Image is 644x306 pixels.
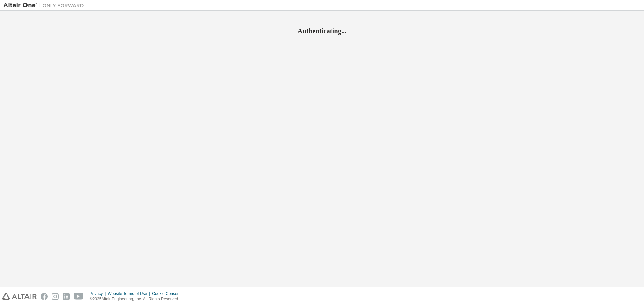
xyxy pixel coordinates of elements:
h2: Authenticating... [3,27,641,35]
div: Cookie Consent [152,291,184,296]
img: facebook.svg [41,293,48,300]
div: Website Terms of Use [108,291,152,296]
p: © 2025 Altair Engineering, Inc. All Rights Reserved. [90,296,185,302]
img: altair_logo.svg [2,293,37,300]
img: linkedin.svg [63,293,70,300]
img: youtube.svg [74,293,84,300]
div: Privacy [90,291,108,296]
img: Altair One [3,2,87,9]
img: instagram.svg [52,293,59,300]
